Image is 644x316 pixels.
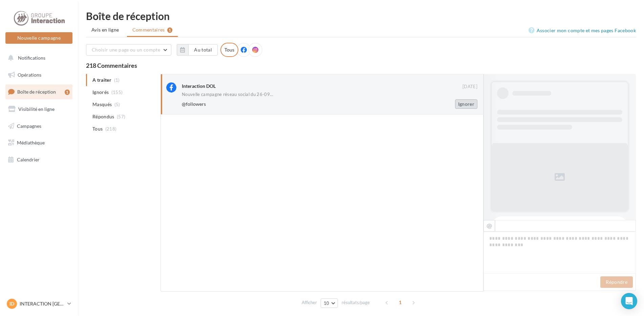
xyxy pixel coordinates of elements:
[302,299,317,306] span: Afficher
[463,84,477,90] span: [DATE]
[321,298,338,308] button: 10
[621,293,637,309] div: Open Intercom Messenger
[117,114,125,119] span: (57)
[324,300,329,306] span: 10
[600,276,633,288] button: Répondre
[342,299,370,306] span: résultats/page
[4,68,74,82] a: Opérations
[114,102,120,107] span: (5)
[86,62,636,68] div: 218 Commentaires
[529,26,636,35] a: Associer mon compte et mes pages Facebook
[182,92,273,97] span: Nouvelle campagne réseau social du 26-09...
[86,44,171,56] button: Choisir une page ou un compte
[4,136,74,150] a: Médiathèque
[4,84,74,99] a: Boîte de réception1
[395,297,406,308] span: 1
[4,153,74,167] a: Calendrier
[92,89,109,96] span: Ignorés
[4,119,74,133] a: Campagnes
[18,55,45,61] span: Notifications
[5,32,72,44] button: Nouvelle campagne
[5,297,72,310] a: ID INTERACTION [GEOGRAPHIC_DATA]
[92,101,112,108] span: Masqués
[20,300,65,307] p: INTERACTION [GEOGRAPHIC_DATA]
[455,99,477,109] button: Ignorer
[105,126,117,132] span: (218)
[111,90,123,95] span: (155)
[92,125,103,132] span: Tous
[91,26,119,33] span: Avis en ligne
[17,140,45,145] span: Médiathèque
[17,157,40,162] span: Calendrier
[182,101,206,107] span: @followers
[188,44,218,56] button: Au total
[220,43,238,57] div: Tous
[86,11,636,21] div: Boîte de réception
[177,44,218,56] button: Au total
[9,300,14,307] span: ID
[18,106,55,112] span: Visibilité en ligne
[4,51,71,65] button: Notifications
[92,47,160,53] span: Choisir une page ou un compte
[182,83,216,90] div: Interaction DOL
[17,89,56,95] span: Boîte de réception
[4,102,74,116] a: Visibilité en ligne
[18,72,41,78] span: Opérations
[92,113,114,120] span: Répondus
[65,90,70,95] div: 1
[17,123,41,129] span: Campagnes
